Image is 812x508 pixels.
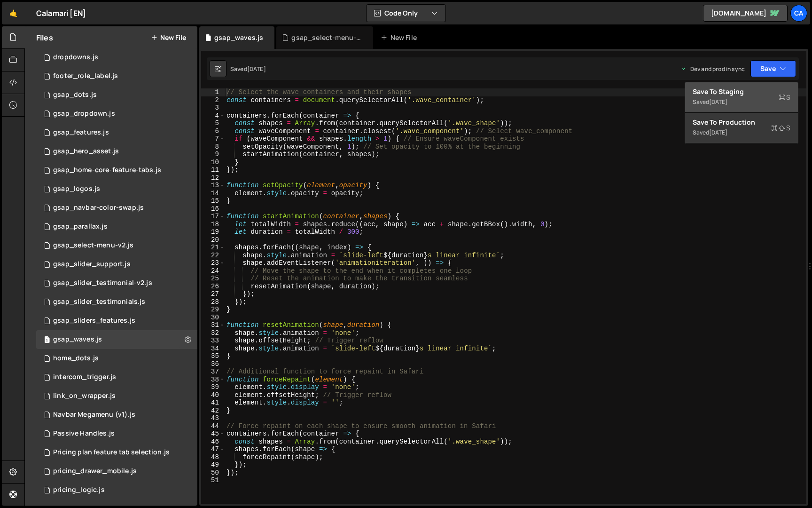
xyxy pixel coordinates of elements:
[151,34,186,41] button: New File
[201,88,225,96] div: 1
[201,469,225,477] div: 50
[790,5,807,22] div: Ca
[201,197,225,205] div: 15
[36,462,197,481] div: 2818/23731.js
[750,60,796,77] button: Save
[214,33,263,42] div: gsap_waves.js
[53,279,152,287] div: gsap_slider_testimonial-v2.js
[201,182,225,190] div: 13
[53,411,135,419] div: Navbar Megamenu (v1).js
[53,128,109,137] div: gsap_features.js
[36,180,197,198] div: 2818/14220.js
[771,123,790,133] span: S
[201,166,225,174] div: 11
[201,275,225,283] div: 25
[53,185,100,193] div: gsap_logos.js
[36,293,197,311] div: 2818/14190.js
[201,414,225,422] div: 43
[36,123,197,142] div: 2818/14191.js
[681,65,745,73] div: Dev and prod in sync
[201,190,225,198] div: 14
[36,142,197,161] div: 2818/15677.js
[201,453,225,461] div: 48
[693,96,790,108] div: Saved
[381,33,420,42] div: New File
[53,354,99,363] div: home_dots.js
[53,147,119,156] div: gsap_hero_asset.js
[36,405,197,424] div: 2818/5783.js
[36,86,197,104] div: 2818/20407.js
[53,373,116,381] div: intercom_trigger.js
[201,290,225,298] div: 27
[201,96,225,104] div: 2
[201,391,225,399] div: 40
[201,476,225,484] div: 51
[53,53,98,62] div: dropdowns.js
[53,486,105,494] div: pricing_logic.js
[36,198,197,217] div: 2818/14186.js
[201,438,225,446] div: 46
[36,368,197,387] div: 2818/22109.js
[201,252,225,260] div: 22
[201,112,225,120] div: 4
[201,221,225,229] div: 18
[201,461,225,469] div: 49
[53,429,115,438] div: Passive Handles.js
[201,321,225,329] div: 31
[685,113,798,143] button: Save to ProductionS Saved[DATE]
[36,236,197,255] div: 2818/13764.js
[201,104,225,112] div: 3
[201,135,225,143] div: 7
[201,143,225,151] div: 8
[36,104,197,123] div: 2818/15649.js
[36,32,53,43] h2: Files
[53,241,133,250] div: gsap_select-menu-v2.js
[36,311,197,330] div: 2818/16378.js
[201,244,225,252] div: 21
[36,481,197,500] div: 2818/23730.js
[53,72,118,80] div: footer_role_label.js
[36,217,197,236] div: 2818/14189.js
[709,128,727,136] div: [DATE]
[201,360,225,368] div: 36
[53,91,97,99] div: gsap_dots.js
[247,65,266,73] div: [DATE]
[53,166,161,175] div: gsap_home-core-feature-tabs.js
[36,387,197,405] div: 2818/25037.js
[201,119,225,127] div: 5
[36,424,197,443] div: 2818/5782.js
[201,422,225,430] div: 44
[201,337,225,345] div: 33
[685,82,798,113] button: Save to StagingS Saved[DATE]
[201,329,225,337] div: 32
[779,93,790,102] span: S
[36,330,197,349] div: gsap_waves.js
[201,213,225,221] div: 17
[201,399,225,407] div: 41
[36,8,86,19] div: Calamari [EN]
[36,349,197,368] div: 2818/34279.js
[2,2,25,24] a: 🤙
[53,335,102,344] div: gsap_waves.js
[36,67,197,86] div: 2818/29474.js
[53,204,144,212] div: gsap_navbar-color-swap.js
[201,383,225,391] div: 39
[53,448,170,457] div: Pricing plan feature tab selection.js
[201,298,225,306] div: 28
[201,228,225,236] div: 19
[201,345,225,353] div: 34
[367,5,445,22] button: Code Only
[53,222,108,231] div: gsap_parallax.js
[53,467,137,476] div: pricing_drawer_mobile.js
[201,283,225,291] div: 26
[201,236,225,244] div: 20
[201,205,225,213] div: 16
[230,65,266,73] div: Saved
[53,298,145,306] div: gsap_slider_testimonials.js
[201,259,225,267] div: 23
[36,48,197,67] div: 2818/4789.js
[201,376,225,384] div: 38
[201,159,225,167] div: 10
[53,260,131,269] div: gsap_slider_support.js
[693,87,790,96] div: Save to Staging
